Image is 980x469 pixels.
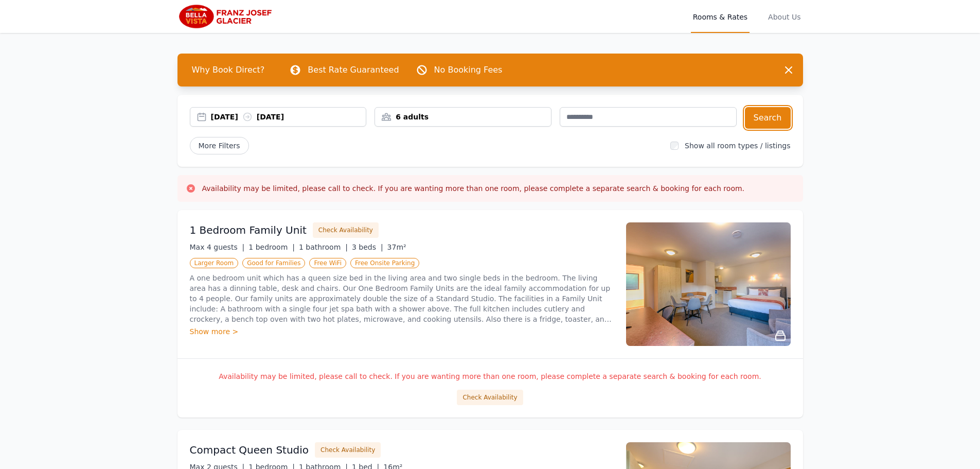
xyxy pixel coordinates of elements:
span: Larger Room [190,258,239,268]
span: Max 4 guests | [190,243,245,251]
div: Show more > [190,326,614,337]
button: Check Availability [313,222,379,238]
button: Check Availability [457,390,523,405]
h3: Compact Queen Studio [190,443,309,457]
span: More Filters [190,137,249,154]
span: Why Book Direct? [184,60,273,80]
div: [DATE] [DATE] [211,112,366,122]
p: Best Rate Guaranteed [308,64,399,76]
span: Free Onsite Parking [350,258,419,268]
button: Check Availability [315,442,381,458]
p: No Booking Fees [434,64,503,76]
div: 6 adults [375,112,551,122]
button: Search [745,107,791,129]
p: Availability may be limited, please call to check. If you are wanting more than one room, please ... [190,371,791,381]
h3: 1 Bedroom Family Unit [190,223,307,237]
h3: Availability may be limited, please call to check. If you are wanting more than one room, please ... [202,183,745,194]
p: A one bedroom unit which has a queen size bed in the living area and two single beds in the bedro... [190,273,614,324]
span: 1 bathroom | [299,243,348,251]
span: 37m² [387,243,406,251]
span: Good for Families [242,258,305,268]
span: 3 beds | [352,243,383,251]
span: Free WiFi [309,258,346,268]
img: Bella Vista Franz Josef Glacier [177,4,276,29]
span: 1 bedroom | [248,243,295,251]
label: Show all room types / listings [685,142,790,150]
